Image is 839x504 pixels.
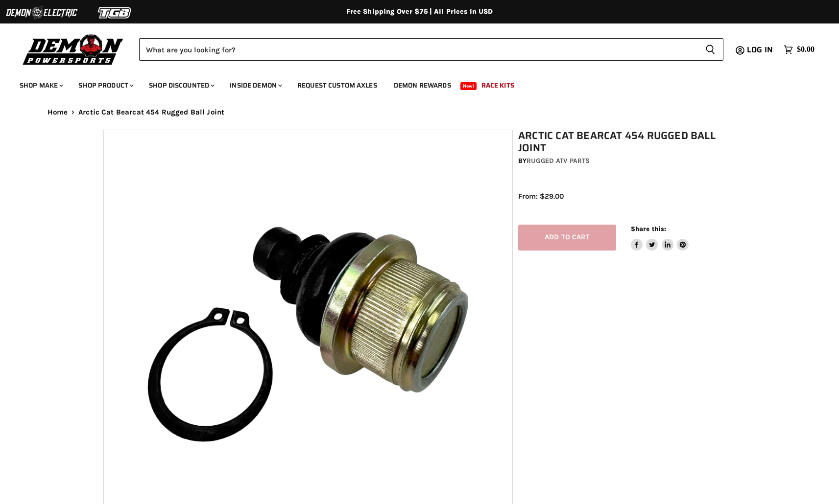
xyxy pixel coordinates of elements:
[142,75,220,95] a: Shop Discounted
[12,71,812,95] ul: Main menu
[518,130,742,154] h1: Arctic Cat Bearcat 454 Rugged Ball Joint
[78,108,224,116] span: Arctic Cat Bearcat 454 Rugged Ball Joint
[139,38,723,61] form: Product
[28,7,812,16] div: Free Shipping Over $75 | All Prices In USD
[518,192,564,201] span: From: $29.00
[78,3,152,22] img: TGB Logo 2
[28,108,812,116] nav: Breadcrumbs
[631,225,666,232] span: Share this:
[474,75,522,95] a: Race Kits
[48,108,68,116] a: Home
[779,43,819,57] a: $0.00
[747,44,773,56] span: Log in
[631,225,689,251] aside: Share this:
[222,75,288,95] a: Inside Demon
[743,46,779,54] a: Log in
[518,156,742,166] div: by
[460,82,477,90] span: New!
[386,75,458,95] a: Demon Rewards
[797,45,815,54] span: $0.00
[5,3,78,22] img: Demon Electric Logo 2
[290,75,384,95] a: Request Custom Axles
[71,75,140,95] a: Shop Product
[697,38,723,61] button: Search
[527,157,590,165] a: Rugged ATV Parts
[139,38,697,61] input: Search
[20,32,127,67] img: Demon Powersports
[12,75,69,95] a: Shop Make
